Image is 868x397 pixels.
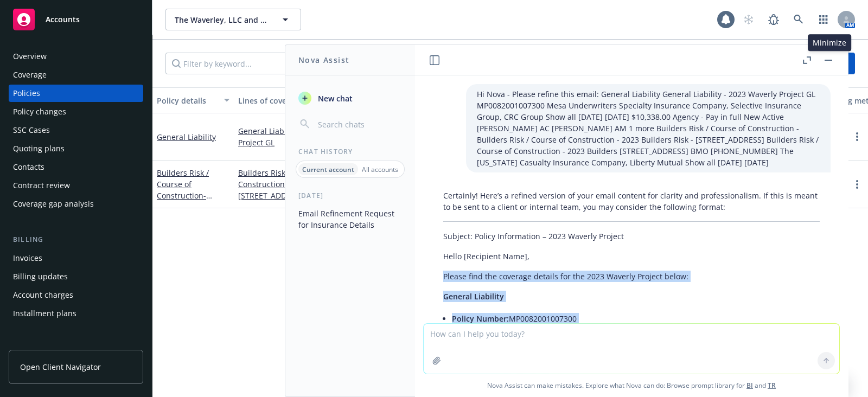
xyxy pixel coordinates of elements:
a: Coverage [9,66,143,84]
div: Quoting plans [13,140,65,157]
p: Current account [302,165,354,174]
p: All accounts [362,165,398,174]
div: Contract review [13,177,70,194]
span: General Liability [443,291,504,302]
div: Lines of coverage [238,95,353,106]
button: Lines of coverage [234,87,369,113]
div: Policy changes [13,103,66,120]
div: Billing updates [13,268,68,285]
h1: Nova Assist [298,54,349,66]
div: Contacts [13,158,44,176]
li: MP0082001007300 [452,311,820,326]
a: General Liability - 2023 Waverly Project GL [238,125,365,148]
div: Installment plans [13,305,76,322]
span: Accounts [46,15,80,24]
a: more [851,178,864,191]
span: The Waverley, LLC and Parkside Waverley, LLC [175,14,269,25]
div: Policies [13,85,40,102]
a: Switch app [813,9,834,30]
div: Coverage [13,66,47,84]
a: Billing updates [9,268,143,285]
input: Search chats [316,117,402,132]
div: Minimize [808,34,851,51]
a: TR [768,381,776,390]
a: Policy changes [9,103,143,120]
a: Coverage gap analysis [9,195,143,213]
div: Policy details [157,95,218,106]
a: General Liability [157,132,216,142]
a: Builders Risk / Course of Construction [157,168,228,258]
div: Billing [9,234,143,245]
a: Search [788,9,809,30]
div: Chat History [285,147,415,156]
div: Invoices [13,249,42,267]
a: Start snowing [738,9,759,30]
span: Nova Assist can make mistakes. Explore what Nova can do: Browse prompt library for and [419,374,844,396]
a: Account charges [9,286,143,304]
p: Hello [Recipient Name], [443,251,820,262]
a: Accounts [9,4,143,35]
p: Hi Nova - Please refine this email: General Liability General Liability - 2023 Waverly Project GL... [477,88,820,168]
div: Coverage gap analysis [13,195,94,213]
span: New chat [316,93,353,104]
a: Report a Bug [763,9,784,30]
a: Builders Risk / Course of Construction - 2023 Builders [STREET_ADDRESS] [238,167,365,201]
a: Quoting plans [9,140,143,157]
p: Certainly! Here’s a refined version of your email content for clarity and professionalism. If thi... [443,190,820,213]
button: Email Refinement Request for Insurance Details [294,204,406,234]
button: The Waverley, LLC and Parkside Waverley, LLC [165,9,301,30]
div: SSC Cases [13,121,50,139]
span: Open Client Navigator [20,361,101,373]
a: Policies [9,85,143,102]
div: Overview [13,48,47,65]
a: Invoices [9,249,143,267]
input: Filter by keyword... [165,53,353,74]
a: Contract review [9,177,143,194]
button: New chat [294,88,406,108]
a: BI [746,381,753,390]
button: Policy details [152,87,234,113]
span: Policy Number: [452,313,509,324]
p: Subject: Policy Information – 2023 Waverly Project [443,230,820,242]
div: [DATE] [285,191,415,200]
p: Please find the coverage details for the 2023 Waverly Project below: [443,271,820,282]
div: Account charges [13,286,73,304]
a: SSC Cases [9,121,143,139]
a: Installment plans [9,305,143,322]
a: Overview [9,48,143,65]
a: more [851,130,864,143]
a: Contacts [9,158,143,176]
